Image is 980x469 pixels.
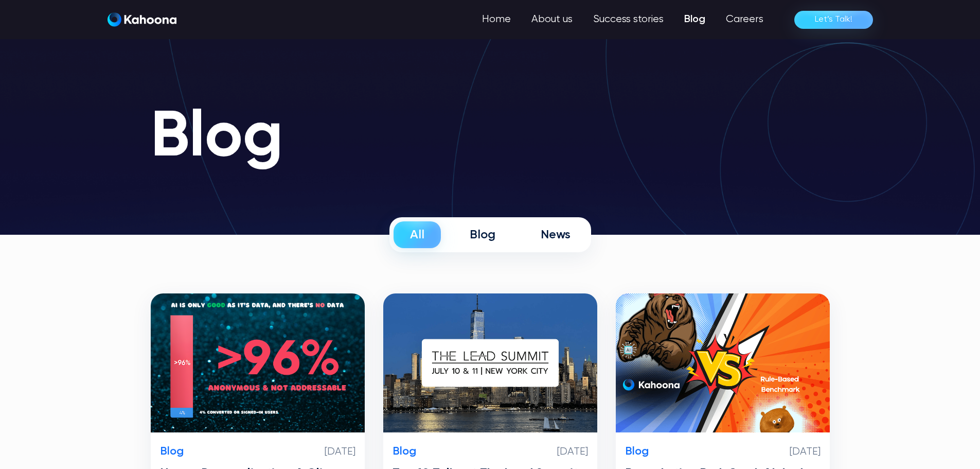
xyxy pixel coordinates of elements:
p: [DATE] [325,446,355,458]
p: Blog [625,445,649,458]
a: Careers [716,9,774,30]
div: Let’s Talk! [815,11,852,28]
div: Blog [470,227,495,242]
a: Home [472,9,521,30]
img: Kahoona logo white [108,12,176,27]
a: home [108,12,176,27]
div: All [410,227,424,242]
h1: Blog [151,103,830,173]
a: Let’s Talk! [794,11,873,29]
p: Blog [160,445,184,458]
p: Blog [393,445,416,458]
div: News [541,227,571,242]
a: Blog [674,9,716,30]
p: [DATE] [790,446,821,458]
a: Success stories [583,9,674,30]
p: [DATE] [557,446,588,458]
a: About us [521,9,583,30]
